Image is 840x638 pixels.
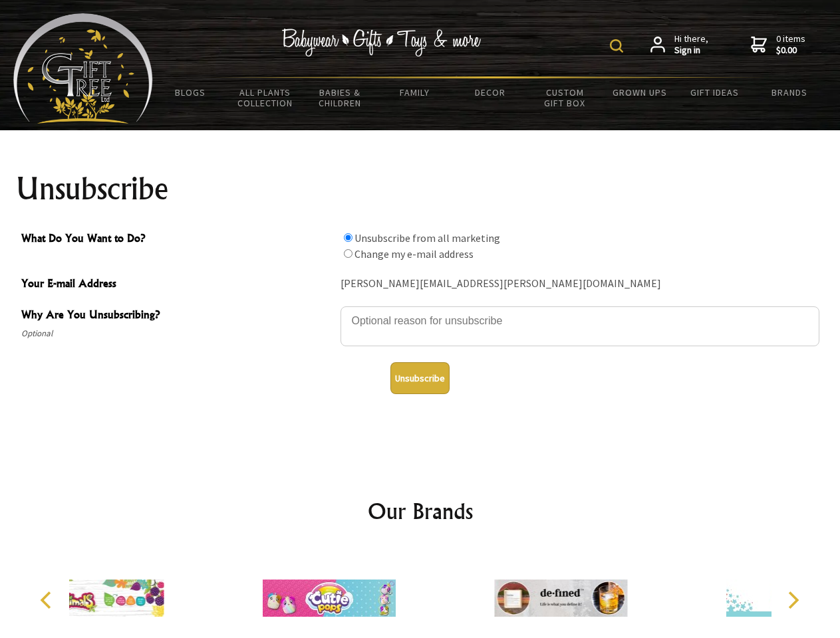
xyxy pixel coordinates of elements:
a: Decor [452,78,527,106]
a: Hi there,Sign in [650,33,708,56]
img: Babyware - Gifts - Toys and more... [13,13,153,124]
span: Why Are You Unsubscribing? [21,306,334,326]
img: product search [610,39,623,53]
label: Change my e-mail address [354,247,474,261]
span: Hi there, [674,33,708,56]
a: All Plants Collection [228,78,303,117]
h1: Unsubscribe [16,173,825,205]
a: Family [378,78,453,106]
a: Babies & Children [303,78,378,117]
div: [PERSON_NAME][EMAIL_ADDRESS][PERSON_NAME][DOMAIN_NAME] [341,274,819,294]
button: Unsubscribe [390,362,450,394]
span: Your E-mail Address [21,275,334,294]
span: Optional [21,326,334,342]
label: Unsubscribe from all marketing [354,231,500,245]
input: What Do You Want to Do? [344,233,352,242]
a: BLOGS [153,78,228,106]
span: 0 items [776,33,805,56]
h2: Our Brands [27,495,814,527]
textarea: Why Are You Unsubscribing? [341,306,819,346]
strong: $0.00 [776,45,805,56]
button: Previous [33,585,63,615]
a: Brands [752,78,827,106]
a: 0 items$0.00 [751,33,805,56]
span: What Do You Want to Do? [21,230,334,249]
a: Custom Gift Box [527,78,603,117]
strong: Sign in [674,45,708,56]
img: Babywear - Gifts - Toys & more [282,29,482,56]
a: Grown Ups [602,78,677,106]
a: Gift Ideas [677,78,752,106]
button: Next [778,585,807,615]
input: What Do You Want to Do? [344,249,352,258]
